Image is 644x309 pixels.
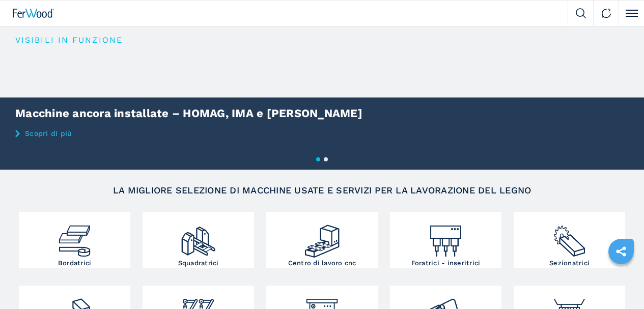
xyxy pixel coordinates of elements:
[178,260,219,266] h3: Squadratrici
[13,9,54,18] img: Ferwood
[411,260,481,266] h3: Foratrici - inseritrici
[608,239,634,264] a: sharethis
[576,8,586,18] img: Search
[56,215,93,260] img: bordatrici_1.png
[266,212,378,268] a: Centro di lavoro cnc
[19,212,130,268] a: Bordatrici
[601,8,611,18] img: Contact us
[601,263,636,301] iframe: Chat
[427,215,464,260] img: foratrici_inseritrici_2.png
[514,212,625,268] a: Sezionatrici
[619,1,644,26] button: Click to toggle menu
[58,260,92,266] h3: Bordatrici
[303,215,341,260] img: centro_di_lavoro_cnc_2.png
[551,215,588,260] img: sezionatrici_2.png
[288,260,356,266] h3: Centro di lavoro cnc
[143,212,254,268] a: Squadratrici
[44,186,601,195] h2: LA MIGLIORE SELEZIONE DI MACCHINE USATE E SERVIZI PER LA LAVORAZIONE DEL LEGNO
[549,260,590,266] h3: Sezionatrici
[180,215,217,260] img: squadratrici_2.png
[316,157,320,161] button: 1
[390,212,501,268] a: Foratrici - inseritrici
[324,157,328,161] button: 2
